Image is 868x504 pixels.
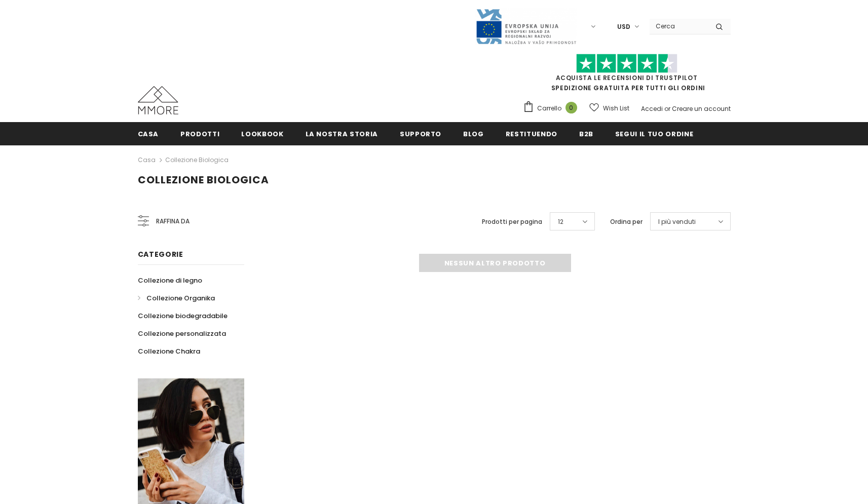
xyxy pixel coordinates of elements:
span: Lookbook [241,129,283,139]
a: Restituendo [506,122,557,145]
span: supporto [400,129,441,139]
img: Fidati di Pilot Stars [576,54,677,73]
span: 12 [558,217,563,227]
span: Segui il tuo ordine [615,129,693,139]
span: Collezione di legno [138,276,202,285]
span: Categorie [138,249,183,259]
a: Collezione biologica [165,156,229,164]
span: I più venduti [658,217,696,227]
span: Blog [463,129,484,139]
a: La nostra storia [306,122,378,145]
span: or [664,104,670,113]
span: Wish List [603,103,629,113]
span: Collezione personalizzata [138,329,226,338]
span: SPEDIZIONE GRATUITA PER TUTTI GLI ORDINI [523,58,731,92]
input: Search Site [650,19,708,33]
a: Collezione Organika [138,289,215,307]
a: Segui il tuo ordine [615,122,693,145]
a: Lookbook [241,122,283,145]
a: Carrello 0 [523,101,582,116]
a: Casa [138,122,159,145]
a: supporto [400,122,441,145]
span: Restituendo [506,129,557,139]
span: 0 [565,102,577,113]
span: Prodotti [180,129,219,139]
label: Ordina per [610,217,643,227]
span: USD [617,22,630,32]
a: Collezione Chakra [138,342,200,360]
a: Collezione biodegradabile [138,307,228,325]
span: Collezione biologica [138,173,269,187]
a: Collezione personalizzata [138,325,226,342]
span: Raffina da [156,216,190,227]
a: Acquista le recensioni di TrustPilot [556,73,698,82]
a: Casa [138,154,156,166]
img: Casi MMORE [138,86,178,114]
a: Javni Razpis [475,22,577,30]
a: Accedi [641,104,663,113]
a: Collezione di legno [138,272,202,289]
span: Collezione Organika [146,293,215,303]
a: Wish List [589,99,629,117]
span: Carrello [537,103,561,113]
span: La nostra storia [306,129,378,139]
span: Casa [138,129,159,139]
a: Blog [463,122,484,145]
label: Prodotti per pagina [482,217,542,227]
img: Javni Razpis [475,8,577,45]
a: B2B [579,122,593,145]
a: Prodotti [180,122,219,145]
a: Creare un account [672,104,731,113]
span: B2B [579,129,593,139]
span: Collezione biodegradabile [138,311,228,321]
span: Collezione Chakra [138,346,200,356]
